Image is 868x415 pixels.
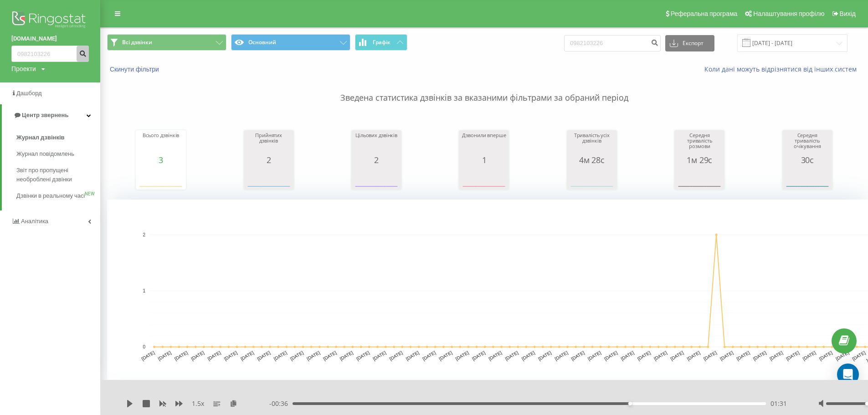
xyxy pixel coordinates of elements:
[11,9,89,32] img: Ringostat logo
[107,65,164,73] button: Скинути фільтри
[603,350,618,361] text: [DATE]
[752,350,767,361] text: [DATE]
[143,232,145,237] text: 2
[107,74,861,104] p: Зведена статистика дзвінків за вказаними фільтрами за обраний період
[138,155,184,164] div: 3
[554,350,569,361] text: [DATE]
[677,133,722,155] div: Середня тривалість розмови
[16,146,100,162] a: Журнал повідомлень
[620,350,635,361] text: [DATE]
[16,149,74,159] span: Журнал повідомлень
[122,39,152,46] span: Всі дзвінки
[16,162,100,188] a: Звіт про пропущені необроблені дзвінки
[11,34,89,43] a: [DOMAIN_NAME]
[703,350,718,361] text: [DATE]
[289,350,304,361] text: [DATE]
[686,350,701,361] text: [DATE]
[637,350,652,361] text: [DATE]
[246,155,292,164] div: 2
[207,350,222,361] text: [DATE]
[22,112,68,118] span: Центр звернень
[373,39,390,46] span: Графік
[2,104,100,126] a: Центр звернень
[852,350,867,361] text: [DATE]
[157,350,172,361] text: [DATE]
[107,34,226,51] button: Всі дзвінки
[11,64,36,73] div: Проекти
[455,350,470,361] text: [DATE]
[770,399,787,408] span: 01:31
[190,350,205,361] text: [DATE]
[273,350,288,361] text: [DATE]
[785,164,830,192] svg: A chart.
[840,10,856,17] span: Вихід
[306,350,321,361] text: [DATE]
[628,402,632,405] div: Accessibility label
[569,155,615,164] div: 4м 28с
[669,350,684,361] text: [DATE]
[785,155,830,164] div: 30с
[138,133,184,155] div: Всього дзвінків
[837,364,859,385] div: Open Intercom Messenger
[21,218,48,225] span: Аналiтика
[461,164,507,192] div: A chart.
[143,288,145,293] text: 1
[504,350,519,361] text: [DATE]
[143,344,145,349] text: 0
[16,191,85,200] span: Дзвінки в реальному часі
[192,399,204,408] span: 1.5 x
[16,90,42,97] span: Дашборд
[802,350,817,361] text: [DATE]
[677,164,722,192] svg: A chart.
[355,350,370,361] text: [DATE]
[653,350,668,361] text: [DATE]
[138,164,184,192] svg: A chart.
[323,350,338,361] text: [DATE]
[665,35,714,51] button: Експорт
[785,350,800,361] text: [DATE]
[537,350,552,361] text: [DATE]
[785,133,830,155] div: Середня тривалість очікування
[719,350,734,361] text: [DATE]
[257,350,272,361] text: [DATE]
[231,34,350,51] button: Основний
[569,133,615,155] div: Тривалість усіх дзвінків
[141,350,156,361] text: [DATE]
[269,399,293,408] span: - 00:36
[769,350,784,361] text: [DATE]
[587,350,602,361] text: [DATE]
[240,350,255,361] text: [DATE]
[354,164,399,192] svg: A chart.
[389,350,404,361] text: [DATE]
[818,350,833,361] text: [DATE]
[564,35,661,51] input: Пошук за номером
[521,350,536,361] text: [DATE]
[570,350,586,361] text: [DATE]
[421,350,437,361] text: [DATE]
[704,65,861,73] a: Коли дані можуть відрізнятися вiд інших систем
[736,350,751,361] text: [DATE]
[461,133,507,155] div: Дзвонили вперше
[16,188,100,204] a: Дзвінки в реальному часіNEW
[835,350,850,361] text: [DATE]
[11,46,89,62] input: Пошук за номером
[339,350,354,361] text: [DATE]
[246,164,292,192] svg: A chart.
[246,133,292,155] div: Прийнятих дзвінків
[354,155,399,164] div: 2
[16,133,65,142] span: Журнал дзвінків
[677,155,722,164] div: 1м 29с
[355,34,407,51] button: Графік
[174,350,189,361] text: [DATE]
[569,164,615,192] div: A chart.
[16,166,96,184] span: Звіт про пропущені необроблені дзвінки
[671,10,738,17] span: Реферальна програма
[354,133,399,155] div: Цільових дзвінків
[488,350,503,361] text: [DATE]
[372,350,387,361] text: [DATE]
